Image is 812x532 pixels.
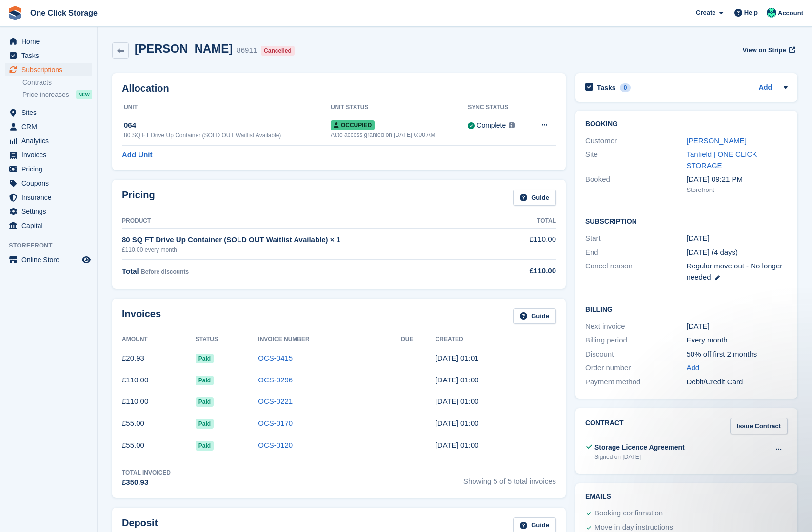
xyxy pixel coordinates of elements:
[196,441,214,451] span: Paid
[21,63,80,76] span: Subscriptions
[5,120,92,133] a: menu
[261,46,295,56] div: Cancelled
[122,267,139,275] span: Total
[21,190,80,204] span: Insurance
[696,8,715,18] span: Create
[687,377,788,388] div: Debit/Credit Card
[585,120,788,128] h2: Booking
[21,134,80,148] span: Analytics
[742,45,786,55] span: View on Stripe
[258,332,401,347] th: Invoice Number
[401,332,435,347] th: Due
[258,397,293,405] a: OCS-0221
[5,162,92,176] a: menu
[687,362,700,374] a: Add
[122,150,152,161] a: Add Unit
[21,120,80,133] span: CRM
[196,397,214,407] span: Paid
[5,176,92,190] a: menu
[22,78,92,87] a: Contracts
[124,120,331,131] div: 064
[730,418,788,434] a: Issue Contract
[122,435,196,456] td: £55.00
[331,120,375,130] span: Occupied
[585,377,687,388] div: Payment method
[594,442,685,453] div: Storage Licence Agreement
[21,253,80,266] span: Online Store
[620,83,631,92] div: 0
[585,349,687,360] div: Discount
[5,148,92,162] a: menu
[21,35,80,48] span: Home
[585,149,687,171] div: Site
[26,5,101,21] a: One Click Storage
[509,122,515,128] img: icon-info-grey-7440780725fd019a000dd9b08b2336e03edf1995a4989e88bcd33f0948082b44.svg
[585,261,687,283] div: Cancel reason
[585,418,624,434] h2: Contract
[687,262,783,281] span: Regular move out - No longer needed
[237,45,257,56] div: 86911
[122,332,196,347] th: Amount
[21,219,80,232] span: Capital
[21,176,80,190] span: Coupons
[22,89,92,100] a: Price increases NEW
[21,205,80,218] span: Settings
[5,49,92,62] a: menu
[122,213,509,229] th: Product
[258,419,293,427] a: OCS-0170
[687,349,788,360] div: 50% off first 2 months
[585,304,788,314] h2: Billing
[22,90,69,99] span: Price increases
[687,185,788,195] div: Storefront
[513,308,556,324] a: Guide
[585,216,788,226] h2: Subscription
[436,441,479,449] time: 2025-05-21 00:00:25 UTC
[258,441,293,449] a: OCS-0120
[122,347,196,369] td: £20.93
[436,397,479,405] time: 2025-07-21 00:00:22 UTC
[196,419,214,429] span: Paid
[122,190,155,206] h2: Pricing
[744,8,758,18] span: Help
[509,228,556,259] td: £110.00
[331,100,468,115] th: Unit Status
[122,83,556,94] h2: Allocation
[76,90,92,99] div: NEW
[9,241,97,250] span: Storefront
[585,362,687,374] div: Order number
[21,148,80,162] span: Invoices
[124,131,331,140] div: 80 SQ FT Drive Up Container (SOLD OUT Waitlist Available)
[585,174,687,194] div: Booked
[585,135,687,147] div: Customer
[122,308,161,324] h2: Invoices
[122,234,509,246] div: 80 SQ FT Drive Up Container (SOLD OUT Waitlist Available) × 1
[509,213,556,229] th: Total
[122,391,196,413] td: £110.00
[468,100,529,115] th: Sync Status
[687,150,757,170] a: Tanfield | ONE CLICK STORAGE
[196,332,258,347] th: Status
[597,83,616,92] h2: Tasks
[436,419,479,427] time: 2025-06-21 00:00:20 UTC
[585,247,687,258] div: End
[687,248,738,256] span: [DATE] (4 days)
[5,35,92,48] a: menu
[141,268,189,275] span: Before discounts
[122,246,509,254] div: £110.00 every month
[738,42,797,58] a: View on Stripe
[476,120,506,131] div: Complete
[21,106,80,119] span: Sites
[80,254,92,266] a: Preview store
[135,42,233,55] h2: [PERSON_NAME]
[436,332,556,347] th: Created
[509,266,556,277] div: £110.00
[687,174,788,185] div: [DATE] 09:21 PM
[122,477,171,488] div: £350.93
[594,453,685,461] div: Signed on [DATE]
[687,136,747,145] a: [PERSON_NAME]
[594,508,663,519] div: Booking confirmation
[5,106,92,119] a: menu
[21,49,80,62] span: Tasks
[767,8,776,18] img: Katy Forster
[5,205,92,218] a: menu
